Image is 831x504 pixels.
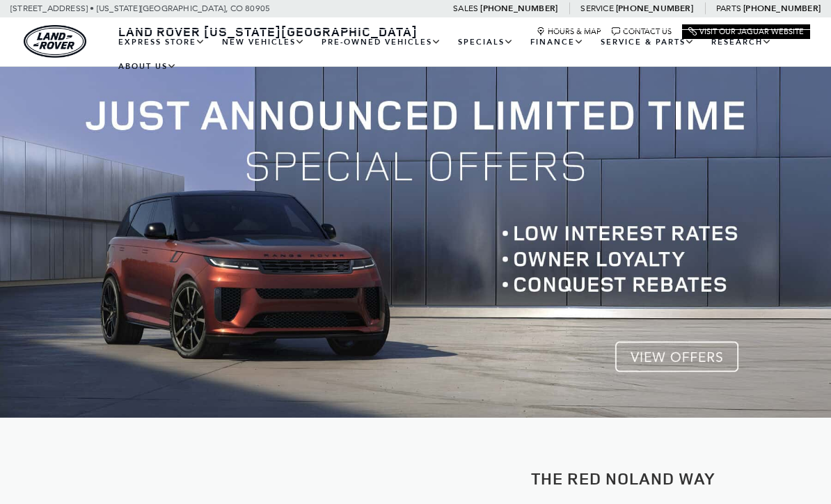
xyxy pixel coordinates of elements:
a: Contact Us [612,27,672,36]
h2: The Red Noland Way [426,469,821,487]
a: Service & Parts [592,30,703,54]
span: Sales [453,3,478,13]
span: Land Rover [US_STATE][GEOGRAPHIC_DATA] [118,23,418,40]
nav: Main Navigation [110,30,810,79]
a: Finance [522,30,592,54]
a: Visit Our Jaguar Website [688,27,804,36]
span: Parts [716,3,741,13]
a: land-rover [24,25,86,58]
a: [STREET_ADDRESS] • [US_STATE][GEOGRAPHIC_DATA], CO 80905 [10,3,270,13]
span: Service [580,3,613,13]
a: Hours & Map [537,27,601,36]
a: [PHONE_NUMBER] [743,3,821,14]
a: Pre-Owned Vehicles [313,30,450,54]
img: Land Rover [24,25,86,58]
a: Specials [450,30,522,54]
a: [PHONE_NUMBER] [616,3,693,14]
a: [PHONE_NUMBER] [480,3,557,14]
a: New Vehicles [214,30,313,54]
a: Research [703,30,780,54]
a: EXPRESS STORE [110,30,214,54]
a: About Us [110,54,185,79]
a: Land Rover [US_STATE][GEOGRAPHIC_DATA] [110,23,426,40]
